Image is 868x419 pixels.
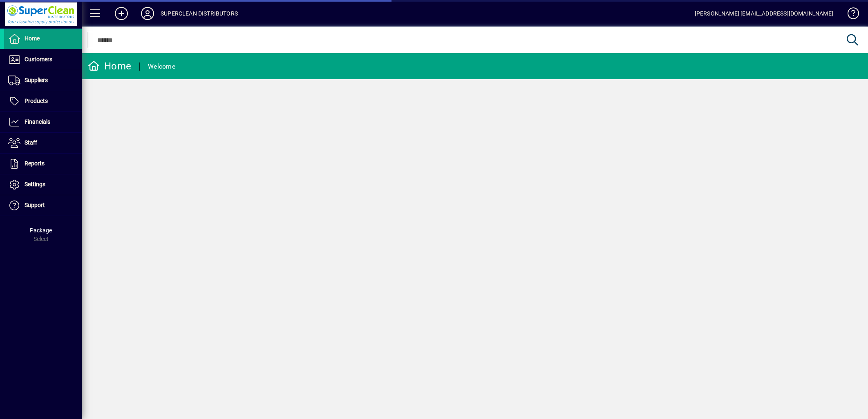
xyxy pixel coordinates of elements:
[25,35,40,42] span: Home
[25,77,48,83] span: Suppliers
[134,6,161,21] button: Profile
[25,202,45,208] span: Support
[4,154,82,174] a: Reports
[4,91,82,111] a: Products
[695,7,833,20] div: [PERSON_NAME] [EMAIL_ADDRESS][DOMAIN_NAME]
[30,227,52,234] span: Package
[4,112,82,132] a: Financials
[25,56,52,62] span: Customers
[25,181,45,187] span: Settings
[88,60,131,73] div: Home
[108,6,134,21] button: Add
[25,160,45,167] span: Reports
[25,118,50,125] span: Financials
[841,2,858,28] a: Knowledge Base
[25,98,48,104] span: Products
[4,174,82,195] a: Settings
[4,133,82,153] a: Staff
[4,70,82,91] a: Suppliers
[4,195,82,216] a: Support
[4,49,82,70] a: Customers
[25,139,37,146] span: Staff
[161,7,238,20] div: SUPERCLEAN DISTRIBUTORS
[148,60,175,73] div: Welcome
